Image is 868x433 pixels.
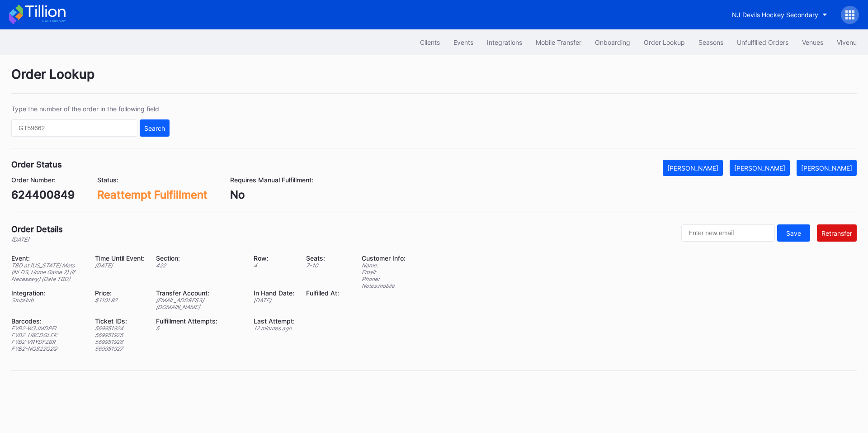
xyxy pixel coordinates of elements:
button: [PERSON_NAME] [797,160,857,176]
div: Search [144,124,165,132]
div: Order Lookup [644,38,685,46]
div: [DATE] [11,236,63,243]
div: Barcodes: [11,317,84,325]
div: Fulfilled At: [306,289,339,297]
div: Notes: mobile [362,282,406,289]
div: [DATE] [95,262,145,269]
button: Order Lookup [637,34,692,51]
div: FVB2-W3JMDPFL [11,325,84,332]
div: [EMAIL_ADDRESS][DOMAIN_NAME] [156,297,242,310]
div: 5 [156,325,242,332]
div: Integration: [11,289,84,297]
div: Email: [362,269,406,276]
div: Phone: [362,276,406,282]
button: Integrations [480,34,529,51]
div: Save [786,229,801,237]
div: Fulfillment Attempts: [156,317,242,325]
div: Clients [420,38,440,46]
div: No [230,188,313,201]
div: Ticket IDs: [95,317,145,325]
div: Onboarding [595,38,630,46]
button: Venues [795,34,830,51]
div: Price: [95,289,145,297]
div: 569951926 [95,338,145,345]
input: Enter new email [681,224,775,242]
div: Status: [97,176,208,184]
div: Reattempt Fulfillment [97,188,208,201]
div: Events [453,38,473,46]
button: Seasons [692,34,730,51]
div: NJ Devils Hockey Secondary [732,11,818,19]
div: Unfulfilled Orders [737,38,788,46]
div: FVB2-VRYDFZBR [11,338,84,345]
div: 569951925 [95,332,145,338]
div: StubHub [11,297,84,304]
div: Order Details [11,224,63,234]
input: GT59662 [11,119,137,137]
div: Venues [802,38,823,46]
div: Customer Info: [362,254,406,262]
div: $ 1101.92 [95,297,145,304]
div: Type the number of the order in the following field [11,105,170,113]
button: Search [140,119,170,137]
div: [PERSON_NAME] [801,164,852,172]
div: Event: [11,254,84,262]
div: 569951927 [95,345,145,352]
div: Time Until Event: [95,254,145,262]
button: Save [777,224,810,242]
button: Events [447,34,480,51]
div: Mobile Transfer [536,38,581,46]
button: Mobile Transfer [529,34,588,51]
div: [DATE] [254,297,295,304]
div: TBD at [US_STATE] Mets (NLDS, Home Game 2) (If Necessary) (Date TBD) [11,262,84,282]
div: Retransfer [821,229,852,237]
div: Transfer Account: [156,289,242,297]
button: Vivenu [830,34,863,51]
div: Last Attempt: [254,317,295,325]
div: 12 minutes ago [254,325,295,332]
div: Seats: [306,254,339,262]
div: Order Number: [11,176,75,184]
div: 4 [254,262,295,269]
div: FVB2-NQS22Q2Q [11,345,84,352]
button: Onboarding [588,34,637,51]
div: [PERSON_NAME] [667,164,718,172]
button: Clients [413,34,447,51]
button: [PERSON_NAME] [663,160,723,176]
div: In Hand Date: [254,289,295,297]
div: Name: [362,262,406,269]
div: 569951924 [95,325,145,332]
button: [PERSON_NAME] [730,160,790,176]
div: Vivenu [837,38,857,46]
div: Integrations [487,38,522,46]
div: Requires Manual Fulfillment: [230,176,313,184]
div: 624400849 [11,188,75,201]
div: 422 [156,262,242,269]
div: FVB2-H8CDGLEK [11,332,84,338]
div: Order Status [11,160,62,169]
div: [PERSON_NAME] [734,164,785,172]
div: Seasons [698,38,723,46]
button: Unfulfilled Orders [730,34,795,51]
div: Row: [254,254,295,262]
div: 7 - 10 [306,262,339,269]
div: Order Lookup [11,67,857,94]
button: Retransfer [817,224,857,242]
div: Section: [156,254,242,262]
button: NJ Devils Hockey Secondary [725,6,834,23]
